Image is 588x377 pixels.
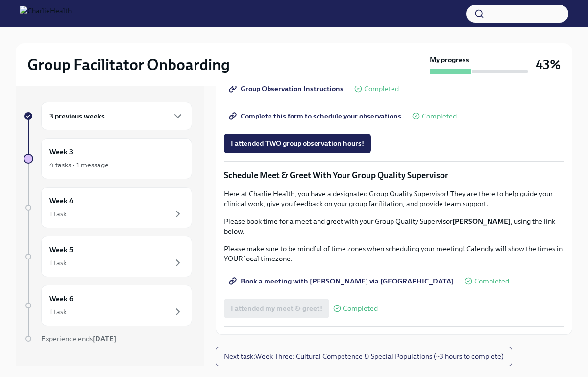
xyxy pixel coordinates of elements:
[49,160,109,170] div: 4 tasks • 1 message
[49,293,73,304] h6: Week 6
[224,106,408,126] a: Complete this form to schedule your observations
[24,236,192,277] a: Week 51 task
[224,244,564,263] p: Please make sure to be mindful of time zones when scheduling your meeting! Calendly will show the...
[49,195,73,206] h6: Week 4
[224,271,461,291] a: Book a meeting with [PERSON_NAME] via [GEOGRAPHIC_DATA]
[93,334,116,343] strong: [DATE]
[24,285,192,326] a: Week 61 task
[27,55,230,74] h2: Group Facilitator Onboarding
[49,209,67,219] div: 1 task
[49,307,67,317] div: 1 task
[49,111,105,121] h6: 3 previous weeks
[41,334,116,343] span: Experience ends
[224,216,564,236] p: Please book time for a meet and greet with your Group Quality Supervisor , using the link below.
[224,352,504,361] span: Next task : Week Three: Cultural Competence & Special Populations (~3 hours to complete)
[231,276,454,286] span: Book a meeting with [PERSON_NAME] via [GEOGRAPHIC_DATA]
[49,146,73,157] h6: Week 3
[343,305,378,312] span: Completed
[224,169,564,181] p: Schedule Meet & Greet With Your Group Quality Supervisor
[24,187,192,228] a: Week 41 task
[536,56,561,73] h3: 43%
[24,138,192,179] a: Week 34 tasks • 1 message
[224,79,350,98] a: Group Observation Instructions
[474,278,509,285] span: Completed
[41,102,192,130] div: 3 previous weeks
[231,84,343,94] span: Group Observation Instructions
[216,347,512,366] button: Next task:Week Three: Cultural Competence & Special Populations (~3 hours to complete)
[452,217,511,226] strong: [PERSON_NAME]
[224,189,564,209] p: Here at Charlie Health, you have a designated Group Quality Supervisor! They are there to help gu...
[422,113,457,120] span: Completed
[231,111,401,121] span: Complete this form to schedule your observations
[224,134,371,153] button: I attended TWO group observation hours!
[430,55,469,65] strong: My progress
[231,139,364,148] span: I attended TWO group observation hours!
[49,244,73,255] h6: Week 5
[49,258,67,268] div: 1 task
[20,6,72,22] img: CharlieHealth
[364,85,399,93] span: Completed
